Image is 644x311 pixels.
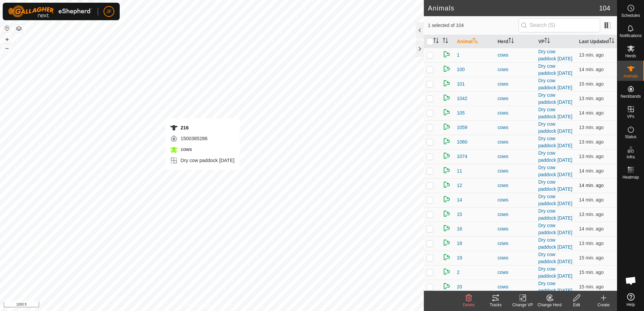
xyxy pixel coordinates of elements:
div: cows [498,182,533,189]
div: cows [498,254,533,261]
img: returning on [443,123,451,131]
div: cows [498,124,533,131]
span: 16 [457,225,462,232]
span: 101 [457,81,465,88]
div: cows [498,138,533,146]
span: Help [626,303,635,307]
span: Sep 13, 2025, 6:52 PM [579,139,604,145]
span: Sep 13, 2025, 6:51 PM [579,183,604,188]
button: + [3,35,11,43]
a: Dry cow paddock [DATE] [538,63,573,76]
a: Dry cow paddock [DATE] [538,266,573,279]
span: Sep 13, 2025, 6:52 PM [579,96,604,101]
img: Gallagher Logo [8,5,92,18]
div: cows [498,283,533,290]
img: returning on [443,210,451,218]
span: 105 [457,110,465,117]
span: 1060 [457,138,467,146]
div: Edit [563,302,590,308]
img: returning on [443,152,451,160]
img: returning on [443,181,451,189]
th: Herd [495,35,536,48]
input: Search (S) [519,18,600,32]
img: returning on [443,195,451,203]
img: returning on [443,65,451,73]
span: 19 [457,254,462,261]
div: cows [498,81,533,88]
p-sorticon: Activate to sort [609,39,614,44]
span: JF [106,8,112,15]
span: 100 [457,66,465,73]
img: returning on [443,253,451,261]
img: returning on [443,166,451,174]
div: Create [590,302,617,308]
span: 1074 [457,153,467,160]
a: Dry cow paddock [DATE] [538,150,573,163]
span: 104 [599,3,610,13]
a: Dry cow paddock [DATE] [538,179,573,192]
div: cows [498,211,533,218]
a: Dry cow paddock [DATE] [538,194,573,206]
span: Heatmap [622,175,639,179]
span: Animals [623,74,638,78]
a: Dry cow paddock [DATE] [538,252,573,264]
span: Notifications [620,34,642,38]
div: cows [498,110,533,117]
p-sorticon: Activate to sort [433,39,439,44]
span: VPs [627,115,634,119]
span: 11 [457,167,462,175]
a: Dry cow paddock [DATE] [538,92,573,105]
a: Dry cow paddock [DATE] [538,121,573,134]
p-sorticon: Activate to sort [545,39,550,44]
a: Dry cow paddock [DATE] [538,281,573,293]
span: Sep 13, 2025, 6:51 PM [579,81,604,87]
img: returning on [443,79,451,87]
div: cows [498,269,533,276]
span: 15 [457,211,462,218]
a: Contact Us [218,302,238,308]
span: 14 [457,196,462,204]
span: 2 [457,269,460,276]
a: Dry cow paddock [DATE] [538,208,573,221]
button: – [3,44,11,52]
div: cows [498,196,533,204]
div: 1500385286 [170,134,235,143]
span: Sep 13, 2025, 6:52 PM [579,52,604,58]
div: Change Herd [536,302,563,308]
a: Dry cow paddock [DATE] [538,107,573,119]
div: 216 [170,124,235,132]
span: Sep 13, 2025, 6:51 PM [579,284,604,289]
img: returning on [443,108,451,116]
div: Tracks [482,302,509,308]
a: Dry cow paddock [DATE] [538,223,573,235]
span: 1 selected of 104 [428,22,519,29]
th: VP [536,35,577,48]
span: Infra [626,155,635,159]
span: Sep 13, 2025, 6:51 PM [579,270,604,275]
span: 20 [457,283,462,290]
div: cows [498,225,533,232]
span: Schedules [621,13,640,18]
div: cows [498,66,533,73]
a: Help [617,290,644,309]
span: Sep 13, 2025, 6:52 PM [579,67,604,72]
div: cows [498,240,533,247]
th: Animal [454,35,495,48]
img: returning on [443,239,451,247]
span: 12 [457,182,462,189]
a: Dry cow paddock [DATE] [538,237,573,250]
a: Dry cow paddock [DATE] [538,165,573,177]
p-sorticon: Activate to sort [473,39,478,44]
span: 18 [457,240,462,247]
h2: Animals [428,4,599,12]
img: returning on [443,268,451,276]
p-sorticon: Activate to sort [508,39,514,44]
span: Sep 13, 2025, 6:52 PM [579,212,604,217]
div: cows [498,95,533,102]
a: Dry cow paddock [DATE] [538,49,573,61]
div: Open chat [621,271,641,291]
img: returning on [443,50,451,58]
button: Reset Map [3,24,11,32]
span: Sep 13, 2025, 6:51 PM [579,226,604,231]
img: returning on [443,224,451,232]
